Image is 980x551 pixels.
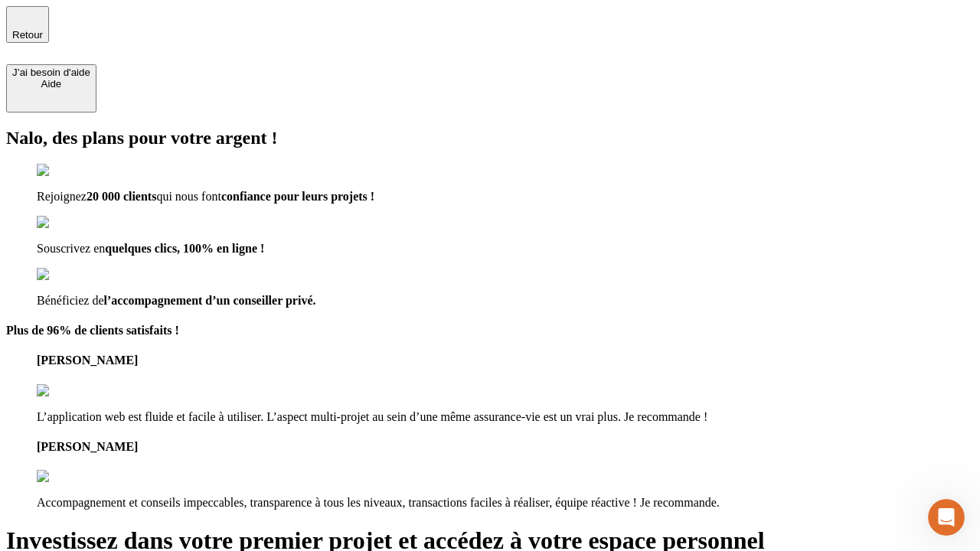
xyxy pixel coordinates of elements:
img: checkmark [37,216,103,230]
img: reviews stars [37,384,113,398]
span: l’accompagnement d’un conseiller privé. [104,294,316,307]
p: L’application web est fluide et facile à utiliser. L’aspect multi-projet au sein d’une même assur... [37,410,974,424]
span: qui nous font [156,190,220,203]
p: Accompagnement et conseils impeccables, transparence à tous les niveaux, transactions faciles à r... [37,496,974,510]
span: Retour [12,29,43,41]
div: J’ai besoin d'aide [12,67,90,78]
div: Aide [12,78,90,90]
img: checkmark [37,268,103,282]
button: Retour [6,6,49,43]
span: Souscrivez en [37,242,105,255]
span: 20 000 clients [87,190,157,203]
button: J’ai besoin d'aideAide [6,64,96,112]
h4: [PERSON_NAME] [37,440,974,454]
img: checkmark [37,164,103,178]
h4: [PERSON_NAME] [37,354,974,367]
span: confiance pour leurs projets ! [221,190,374,203]
span: Bénéficiez de [37,294,104,307]
iframe: Intercom live chat [928,499,965,536]
span: Rejoignez [37,190,87,203]
h2: Nalo, des plans pour votre argent ! [6,128,974,148]
img: reviews stars [37,470,113,484]
span: quelques clics, 100% en ligne ! [105,242,264,255]
h4: Plus de 96% de clients satisfaits ! [6,324,974,337]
